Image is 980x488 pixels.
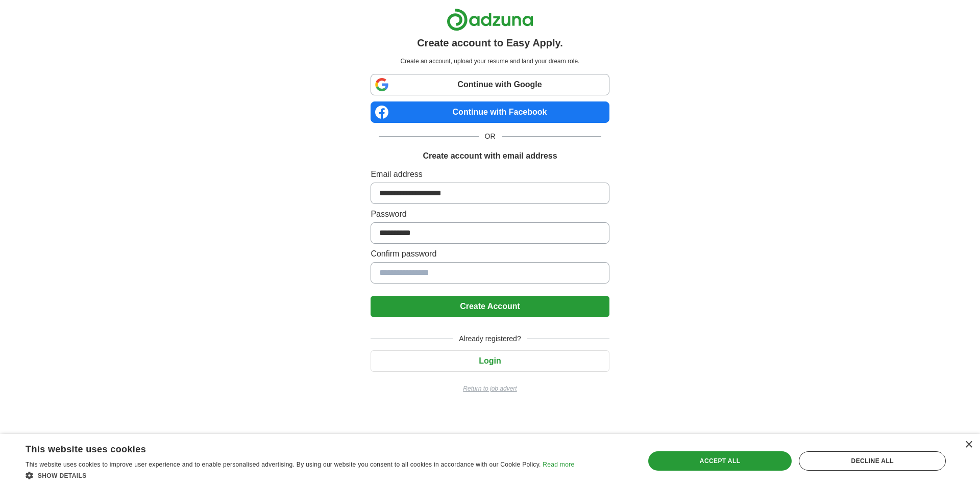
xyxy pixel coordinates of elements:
[371,296,609,317] button: Create Account
[371,350,609,372] button: Login
[371,101,609,123] a: Continue with Facebook
[371,384,609,393] a: Return to job advert
[371,248,609,260] label: Confirm password
[479,131,502,142] span: OR
[38,472,87,479] span: Show details
[648,451,792,471] div: Accept all
[373,57,607,66] p: Create an account, upload your resume and land your dream role.
[371,356,609,365] a: Login
[965,441,972,449] div: Close
[371,168,609,181] label: Email address
[26,470,574,480] div: Show details
[417,35,563,50] h1: Create account to Easy Apply.
[371,208,609,220] label: Password
[423,150,557,162] h1: Create account with email address
[26,461,541,468] span: This website uses cookies to improve user experience and to enable personalised advertising. By u...
[371,74,609,95] a: Continue with Google
[26,440,549,455] div: This website uses cookies
[799,451,946,471] div: Decline all
[447,8,533,31] img: Adzuna logo
[453,333,527,344] span: Already registered?
[543,461,574,468] a: Read more, opens a new window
